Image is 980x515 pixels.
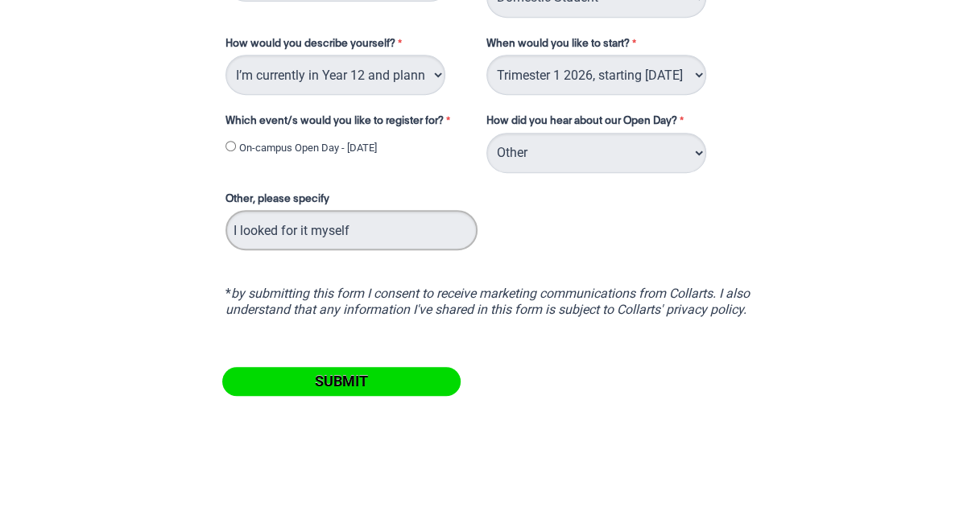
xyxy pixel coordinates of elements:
select: How did you hear about our Open Day? [486,133,706,173]
i: by submitting this form I consent to receive marketing communications from Collarts. I also under... [225,286,750,317]
label: How did you hear about our Open Day? [486,113,688,133]
label: How would you describe yourself? [225,36,470,56]
label: On-campus Open Day - [DATE] [239,140,377,156]
select: When would you like to start? [486,55,706,95]
label: When would you like to start? [486,36,742,56]
label: Which event/s would you like to register for? [225,113,470,133]
select: How would you describe yourself? [225,55,445,95]
input: Other, please specify [225,210,478,250]
input: Submit [222,367,461,396]
label: Other, please specify [225,192,391,211]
